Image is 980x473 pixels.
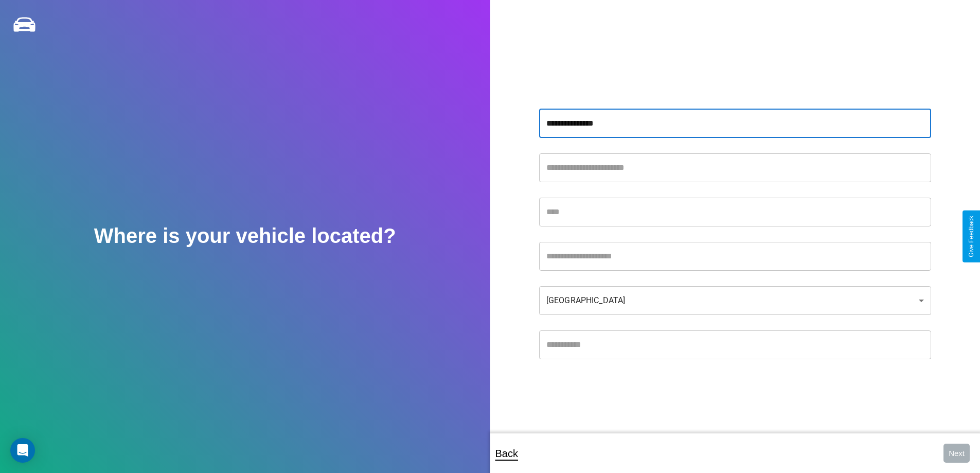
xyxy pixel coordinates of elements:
[10,438,35,463] div: Open Intercom Messenger
[968,216,975,257] div: Give Feedback
[943,444,970,463] button: Next
[94,224,396,248] h2: Where is your vehicle located?
[539,286,931,315] div: [GEOGRAPHIC_DATA]
[495,444,518,463] p: Back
